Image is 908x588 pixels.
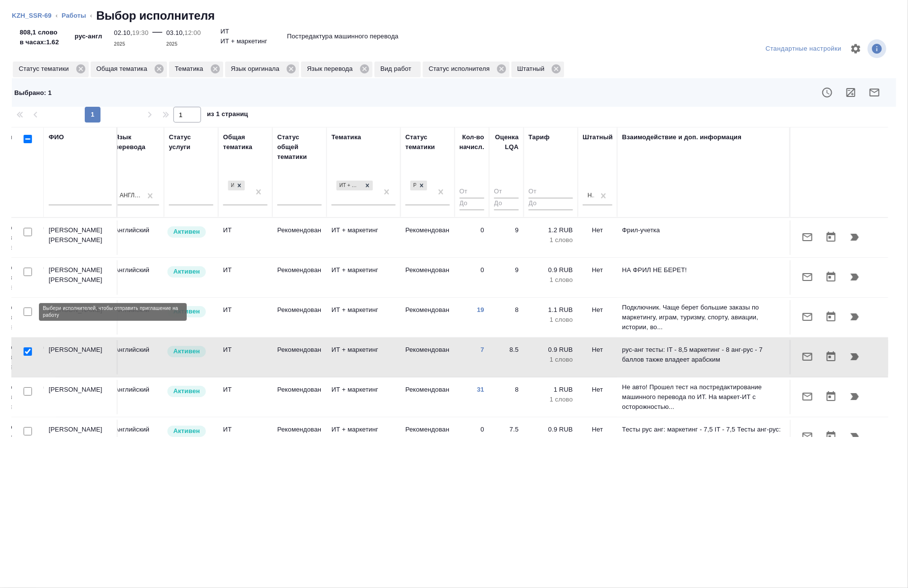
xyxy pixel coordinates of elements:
input: От [494,186,519,198]
a: KZH_SSR-69 [12,12,52,19]
p: 1 RUB [529,385,573,395]
td: Рекомендован [401,380,455,414]
td: Рекомендован [401,220,455,255]
td: Нет [578,300,617,335]
button: Продолжить [843,385,867,408]
p: Постредактура машинного перевода [287,31,399,41]
p: 1 слово [529,355,573,365]
td: Рекомендован [272,340,327,374]
div: Рекомендован [410,181,416,191]
td: ИТ [218,220,272,255]
p: ИТ + маркетинг [332,385,396,395]
div: Тариф [529,132,550,142]
span: Настроить таблицу [844,37,868,61]
td: Нет [578,260,617,295]
p: НА ФРИЛ НЕ БЕРЕТ! [622,265,785,275]
div: Статус общей тематики [277,132,322,162]
td: ИТ [218,340,272,374]
p: ИТ + маркетинг [332,305,396,315]
div: Кол-во начисл. [460,132,484,152]
div: Общая тематика [91,62,167,77]
p: 02.10, [114,29,132,36]
div: Оценка LQA [494,132,519,152]
p: ИТ + маркетинг [332,345,396,355]
td: Нет [578,380,617,414]
td: Рекомендован [272,260,327,295]
div: Статус услуги [169,132,213,152]
button: Отправить предложение о работе [796,385,819,408]
p: Не авто! Прошел тест на постредактирование машинного перевода по ИТ. На маркет-ИТ с осторожностью... [622,382,785,412]
td: Рекомендован [272,300,327,335]
p: 1 слово [529,395,573,404]
p: 19:30 [132,29,148,36]
p: ИТ [221,27,230,36]
div: Английский [120,191,142,200]
p: Фрил-учетка [622,225,785,235]
td: ИТ [218,300,272,335]
td: 0 [455,420,489,454]
button: Продолжить [843,265,867,289]
p: Общая тематика [97,64,151,74]
p: Активен [173,267,200,277]
p: ИТ + маркетинг [332,265,396,275]
p: 03.10, [167,29,185,36]
input: Выбери исполнителей, чтобы отправить приглашение на работу [24,228,32,236]
input: До [529,198,573,210]
td: 8 [489,380,524,414]
td: Нет [578,340,617,374]
li: ‹ [56,11,58,21]
button: Открыть календарь загрузки [819,345,843,369]
button: Открыть календарь загрузки [819,385,843,408]
span: Выбрано : 1 [14,89,52,96]
button: Открыть календарь загрузки [819,265,843,289]
p: Активен [173,386,200,396]
p: Активен [173,307,200,316]
nav: breadcrumb [12,8,896,24]
td: Рекомендован [272,220,327,255]
td: 9 [489,220,524,255]
p: 1 слово [529,275,573,285]
td: Английский [110,340,164,374]
p: 1 слово [529,235,573,245]
td: Рекомендован [272,380,327,414]
p: Вид работ [380,64,415,74]
div: ФИО [49,132,64,142]
div: Язык перевода [115,132,159,152]
td: Рекомендован [401,340,455,374]
td: [PERSON_NAME] [44,380,118,414]
p: Подключник. Чаще берет большие заказы по маркетингу, играм, туризму, спорту, авиации, истории, во... [622,303,785,332]
td: Английский [110,260,164,295]
button: Продолжить [843,225,867,249]
p: Тесты рус анг: маркетинг - 7,5 IT - 7,5 Тесты анг-рус: маркетинг - 7,5 [622,425,785,444]
p: 12:00 [184,29,201,36]
td: 8 [489,300,524,335]
td: Рекомендован [401,420,455,454]
button: Продолжить [843,425,867,448]
td: 0 [455,220,489,255]
span: Посмотреть информацию [868,39,888,58]
input: Выбери исполнителей, чтобы отправить приглашение на работу [24,427,32,435]
p: Активен [173,227,200,237]
input: До [494,198,519,210]
td: [PERSON_NAME] [44,420,118,454]
div: Рекомендован [409,180,428,192]
td: Английский [110,300,164,335]
td: Нет [578,220,617,255]
button: Показать доступность исполнителя [815,81,839,104]
div: ИТ + маркетинг [336,181,362,191]
div: — [152,24,162,49]
div: Взаимодействие и доп. информация [622,132,741,142]
div: Штатный [511,62,564,77]
div: Статус исполнителя [423,62,509,77]
div: Статус тематики [13,62,89,77]
td: ИТ [218,380,272,414]
p: 1.2 RUB [529,225,573,235]
p: 0.9 RUB [529,425,573,434]
p: ИТ + маркетинг [332,425,396,434]
div: split button [763,41,844,57]
div: Нет [588,191,596,200]
button: Отправить предложение о работе [796,265,819,289]
p: Активен [173,426,200,436]
p: 1 слово [529,434,573,444]
div: ИТ + маркетинг [336,180,374,192]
